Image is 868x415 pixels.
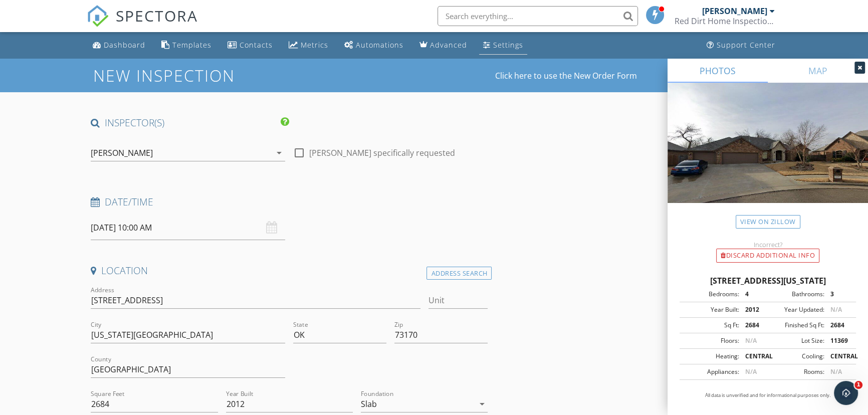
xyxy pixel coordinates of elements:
[680,392,856,399] p: All data is unverified and for informational purposes only.
[683,321,739,330] div: Sq Ft:
[716,249,819,263] div: Discard Additional info
[224,36,277,55] a: Contacts
[104,40,145,50] div: Dashboard
[768,336,824,345] div: Lot Size:
[91,264,488,277] h4: Location
[89,36,149,55] a: Dashboard
[768,321,824,330] div: Finished Sq Ft:
[824,290,853,299] div: 3
[668,83,868,227] img: streetview
[309,148,455,158] label: [PERSON_NAME] specifically requested
[768,59,868,83] a: MAP
[683,305,739,314] div: Year Built:
[830,305,842,314] span: N/A
[668,241,868,249] div: Incorrect?
[356,40,403,50] div: Automations
[91,116,289,129] h4: INSPECTOR(S)
[768,290,824,299] div: Bathrooms:
[340,36,407,55] a: Automations (Basic)
[479,36,527,55] a: Settings
[87,5,109,27] img: The Best Home Inspection Software - Spectora
[683,367,739,376] div: Appliances:
[739,321,768,330] div: 2684
[668,59,768,83] a: PHOTOS
[273,147,285,159] i: arrow_drop_down
[717,40,775,50] div: Support Center
[361,399,377,408] div: Slab
[824,336,853,345] div: 11369
[683,352,739,361] div: Heating:
[739,290,768,299] div: 4
[93,67,315,84] h1: New Inspection
[683,336,739,345] div: Floors:
[703,36,779,55] a: Support Center
[745,367,757,376] span: N/A
[834,381,858,405] iframe: Intercom live chat
[426,267,492,280] div: Address Search
[301,40,328,50] div: Metrics
[675,16,775,26] div: Red Dirt Home Inspections LLC.
[476,398,488,410] i: arrow_drop_down
[854,381,862,389] span: 1
[157,36,215,55] a: Templates
[493,40,523,50] div: Settings
[285,36,332,55] a: Metrics
[768,367,824,376] div: Rooms:
[415,36,471,55] a: Advanced
[240,40,273,50] div: Contacts
[87,14,198,35] a: SPECTORA
[830,367,842,376] span: N/A
[91,195,488,209] h4: Date/Time
[824,321,853,330] div: 2684
[172,40,211,50] div: Templates
[683,290,739,299] div: Bedrooms:
[768,305,824,314] div: Year Updated:
[438,6,638,26] input: Search everything...
[495,72,637,80] a: Click here to use the New Order Form
[116,5,198,26] span: SPECTORA
[702,6,767,16] div: [PERSON_NAME]
[91,216,285,240] input: Select date
[736,215,800,229] a: View on Zillow
[680,275,856,287] div: [STREET_ADDRESS][US_STATE]
[91,148,153,157] div: [PERSON_NAME]
[745,336,757,345] span: N/A
[824,352,853,361] div: CENTRAL
[430,40,467,50] div: Advanced
[768,352,824,361] div: Cooling:
[739,305,768,314] div: 2012
[739,352,768,361] div: CENTRAL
